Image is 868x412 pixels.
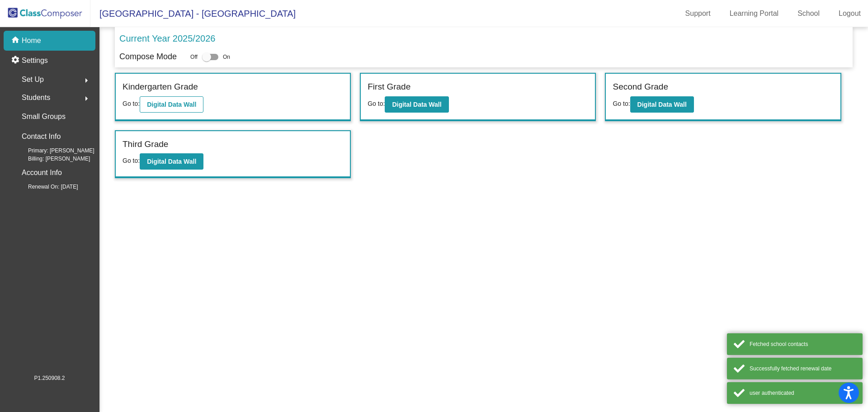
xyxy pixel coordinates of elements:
span: Go to: [123,100,140,107]
label: Second Grade [613,81,668,94]
span: Go to: [368,100,385,107]
span: Go to: [123,157,140,164]
p: Account Info [22,166,62,179]
a: Learning Portal [722,6,786,21]
a: Support [678,6,718,21]
span: Go to: [613,100,630,107]
label: Third Grade [123,138,168,151]
button: Digital Data Wall [385,96,448,113]
button: Digital Data Wall [140,96,203,113]
span: Set Up [22,73,44,86]
span: Billing: [PERSON_NAME] [14,155,90,163]
span: Students [22,91,50,104]
p: Contact Info [22,130,61,143]
div: user authenticated [750,389,856,397]
mat-icon: arrow_right [81,93,92,104]
label: First Grade [368,81,410,94]
p: Current Year 2025/2026 [119,32,215,45]
a: School [790,6,827,21]
mat-icon: home [11,35,22,46]
label: Kindergarten Grade [123,81,198,94]
span: On [223,53,230,61]
b: Digital Data Wall [147,158,196,165]
div: Successfully fetched renewal date [750,365,856,373]
span: Renewal On: [DATE] [14,183,78,191]
p: Small Groups [22,110,66,123]
b: Digital Data Wall [637,101,687,108]
span: [GEOGRAPHIC_DATA] - [GEOGRAPHIC_DATA] [90,6,296,21]
mat-icon: settings [11,55,22,66]
b: Digital Data Wall [147,101,196,108]
p: Settings [22,55,48,66]
p: Compose Mode [119,51,177,63]
button: Digital Data Wall [140,153,203,170]
a: Logout [831,6,868,21]
button: Digital Data Wall [630,96,694,113]
span: Primary: [PERSON_NAME] [14,147,94,155]
span: Off [190,53,198,61]
div: Fetched school contacts [750,340,856,348]
p: Home [22,35,41,46]
mat-icon: arrow_right [81,75,92,86]
b: Digital Data Wall [392,101,441,108]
